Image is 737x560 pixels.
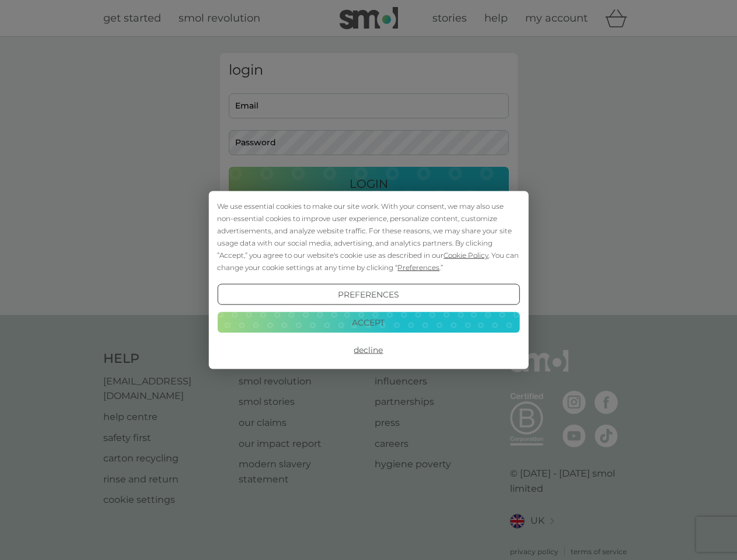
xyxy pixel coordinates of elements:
[217,284,519,305] button: Preferences
[217,200,519,274] div: We use essential cookies to make our site work. With your consent, we may also use non-essential ...
[397,263,439,272] span: Preferences
[208,191,528,369] div: Cookie Consent Prompt
[443,251,488,260] span: Cookie Policy
[217,339,519,360] button: Decline
[217,311,519,332] button: Accept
